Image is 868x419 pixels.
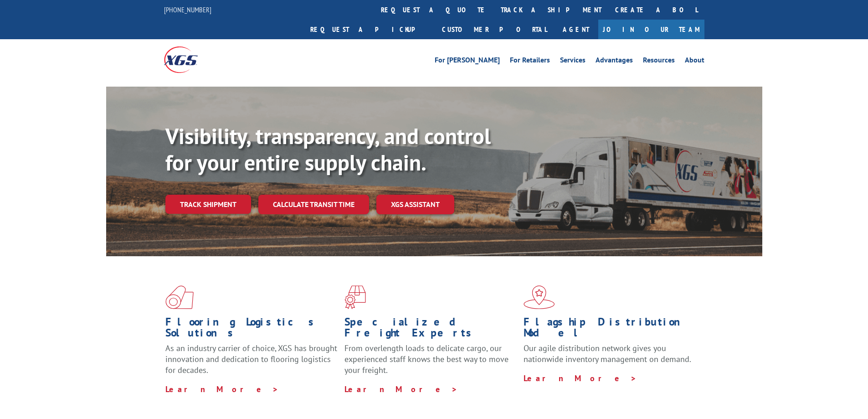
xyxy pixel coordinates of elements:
a: Calculate transit time [258,195,369,214]
span: As an industry carrier of choice, XGS has brought innovation and dedication to flooring logistics... [165,343,337,375]
a: Customer Portal [435,20,554,39]
b: Visibility, transparency, and control for your entire supply chain. [165,122,491,176]
a: About [685,57,704,67]
img: xgs-icon-focused-on-flooring-red [344,285,366,309]
a: Learn More > [524,373,637,383]
h1: Flagship Distribution Model [524,316,696,343]
a: Request a pickup [303,20,435,39]
h1: Flooring Logistics Solutions [165,316,338,343]
a: Learn More > [344,384,458,394]
p: From overlength loads to delicate cargo, our experienced staff knows the best way to move your fr... [344,343,517,383]
a: [PHONE_NUMBER] [164,5,211,14]
a: Track shipment [165,195,251,214]
a: For [PERSON_NAME] [435,57,500,67]
a: For Retailers [510,57,550,67]
a: Join Our Team [598,20,704,39]
a: Learn More > [165,384,279,394]
img: xgs-icon-flagship-distribution-model-red [524,285,555,309]
a: Services [560,57,586,67]
h1: Specialized Freight Experts [344,316,517,343]
span: Our agile distribution network gives you nationwide inventory management on demand. [524,343,691,364]
a: Advantages [596,57,633,67]
a: Resources [643,57,675,67]
a: XGS ASSISTANT [376,195,454,214]
img: xgs-icon-total-supply-chain-intelligence-red [165,285,194,309]
a: Agent [554,20,598,39]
